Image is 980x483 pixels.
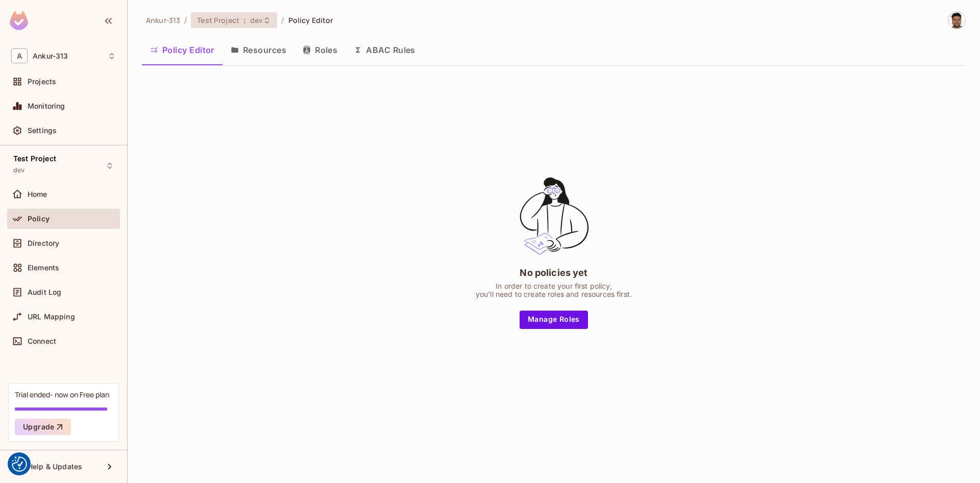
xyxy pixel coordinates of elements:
img: Vladimir Shopov [948,12,965,29]
img: Revisit consent button [12,456,27,472]
span: Test Project [197,15,239,25]
li: / [281,15,284,25]
span: Settings [28,126,57,135]
button: Manage Roles [520,311,588,329]
span: : [243,16,247,24]
button: Consent Preferences [12,456,27,472]
span: Monitoring [28,102,65,110]
button: Roles [295,37,346,63]
span: Workspace: Ankur-313 [33,52,68,60]
li: / [184,15,187,25]
span: Home [28,190,47,198]
span: Elements [28,264,59,272]
span: the active workspace [146,15,180,25]
span: Test Project [13,155,56,163]
button: Resources [223,37,295,63]
div: No policies yet [520,266,587,279]
button: Upgrade [15,419,71,435]
div: Trial ended- now on Free plan [15,390,109,399]
span: Connect [28,337,56,345]
span: Policy Editor [288,15,333,25]
span: A [11,48,28,63]
button: ABAC Rules [346,37,424,63]
span: Help & Updates [28,463,82,471]
div: In order to create your first policy, you'll need to create roles and resources first. [476,282,632,298]
span: Projects [28,78,56,86]
img: SReyMgAAAABJRU5ErkJggg== [10,11,28,30]
span: Policy [28,215,50,223]
span: Directory [28,239,59,247]
span: URL Mapping [28,313,75,321]
span: dev [13,166,24,174]
button: Policy Editor [142,37,223,63]
span: Audit Log [28,288,61,296]
span: dev [250,15,263,25]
